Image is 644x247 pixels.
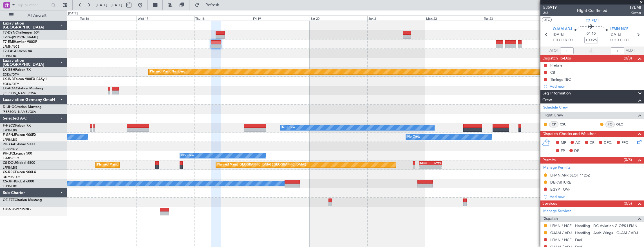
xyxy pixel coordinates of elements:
[550,180,571,185] div: DEPARTURE
[3,78,14,81] span: LX-INB
[367,16,425,21] div: Sun 21
[543,165,571,171] a: Manage Permits
[3,171,36,174] a: CS-RRCFalcon 900LX
[3,133,36,137] a: F-GPNJFalcon 900EX
[3,68,15,72] span: LX-GBH
[97,161,186,169] div: Planned Maint [GEOGRAPHIC_DATA] ([GEOGRAPHIC_DATA])
[586,18,599,24] span: T7-EMI
[3,180,34,183] a: CS-JHHGlobal 6000
[3,124,15,127] span: F-HECD
[624,157,632,163] span: (0/3)
[3,40,37,44] a: T7-EMIHawker 900XP
[577,8,607,14] div: Flight Confirmed
[3,156,19,160] a: LFMD/CEQ
[629,5,641,10] span: T7EMI
[550,223,637,228] a: LFMN / NCE - Handling - DC Aviation-G-OPS LFMN
[419,165,431,169] div: -
[3,184,17,188] a: LFPB/LBG
[626,48,635,54] span: ALDT
[561,148,565,154] span: FP
[3,171,15,174] span: CS-RRC
[3,128,17,133] a: LFPB/LBG
[542,17,552,22] button: UTC
[621,140,628,146] span: FFC
[605,121,615,127] div: FO
[550,63,563,68] div: Prebrief
[3,199,15,202] span: OE-FZE
[79,16,137,21] div: Tue 16
[3,91,36,95] a: [PERSON_NAME]/QSA
[3,175,20,179] a: DNMM/LOS
[3,82,19,86] a: EDLW/DTM
[543,10,557,15] span: 2/2
[575,140,580,146] span: AC
[3,180,15,183] span: CS-JHH
[430,162,442,165] div: HTZA
[3,161,16,165] span: CS-DOU
[252,16,310,21] div: Fri 19
[3,72,19,77] a: EDLW/DTM
[3,199,42,202] a: OE-FZECitation Mustang
[3,68,31,72] a: LX-GBHFalcon 7X
[3,105,14,109] span: D-IJHO
[553,27,572,32] span: OJAM ADJ
[610,32,621,38] span: [DATE]
[3,35,38,39] a: EVRA/[PERSON_NAME]
[542,112,563,119] span: Flight Crew
[550,84,641,89] div: Add new
[3,133,15,137] span: F-GPNJ
[3,87,16,90] span: LX-AOA
[3,78,47,81] a: LX-INBFalcon 900EX EASy II
[3,45,19,49] a: LFMN/NCE
[550,70,555,75] div: CB
[604,140,612,146] span: DFC,
[3,54,17,58] a: LFPB/LBG
[282,123,295,132] div: No Crew
[3,152,32,155] a: 9H-LPZLegacy 500
[68,11,78,16] div: [DATE]
[3,31,15,34] span: T7-DYN
[3,110,36,114] a: [PERSON_NAME]/QSA
[3,161,35,165] a: CS-DOUGlobal 6500
[201,3,224,7] span: Refresh
[3,40,14,44] span: T7-EMI
[217,161,306,169] div: Planned Maint [GEOGRAPHIC_DATA] ([GEOGRAPHIC_DATA])
[430,165,442,169] div: -
[3,143,35,146] a: 9H-YAAGlobal 5000
[624,200,632,206] span: (0/5)
[17,1,50,9] input: Trip Number
[561,140,566,146] span: MF
[563,38,573,43] span: 07:00
[587,31,596,37] span: 04:10
[3,208,31,211] a: OY-NBSPC12/NG
[542,216,558,222] span: Dispatch
[553,38,562,43] span: ETOT
[150,68,185,76] div: Planned Maint Nurnberg
[3,138,17,142] a: LFPB/LBG
[96,3,122,8] span: [DATE] - [DATE]
[3,166,17,170] a: LFPB/LBG
[407,133,420,141] div: No Crew
[543,208,571,214] a: Manage Services
[629,10,641,15] span: Owner
[542,200,557,207] span: Services
[3,50,32,53] a: T7-EAGLFalcon 8X
[616,122,629,127] a: OLC
[590,140,594,146] span: CR
[624,55,632,61] span: (0/3)
[550,230,638,235] a: OJAM / ADJ - Handling - Arab Wings - OJAM / ADJ
[3,147,18,151] a: FCBB/BZV
[610,38,619,43] span: 11:10
[542,90,571,97] span: Leg Information
[15,14,59,17] span: All Aircraft
[550,194,641,199] div: Add new
[3,152,14,155] span: 9H-LPZ
[419,162,431,165] div: EGKK
[553,32,564,38] span: [DATE]
[549,48,559,54] span: ATOT
[3,143,15,146] span: 9H-YAA
[3,50,17,53] span: T7-EAGL
[543,5,557,10] span: 535919
[6,11,61,20] button: All Aircraft
[550,237,582,242] a: LFMN / NCE - Fuel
